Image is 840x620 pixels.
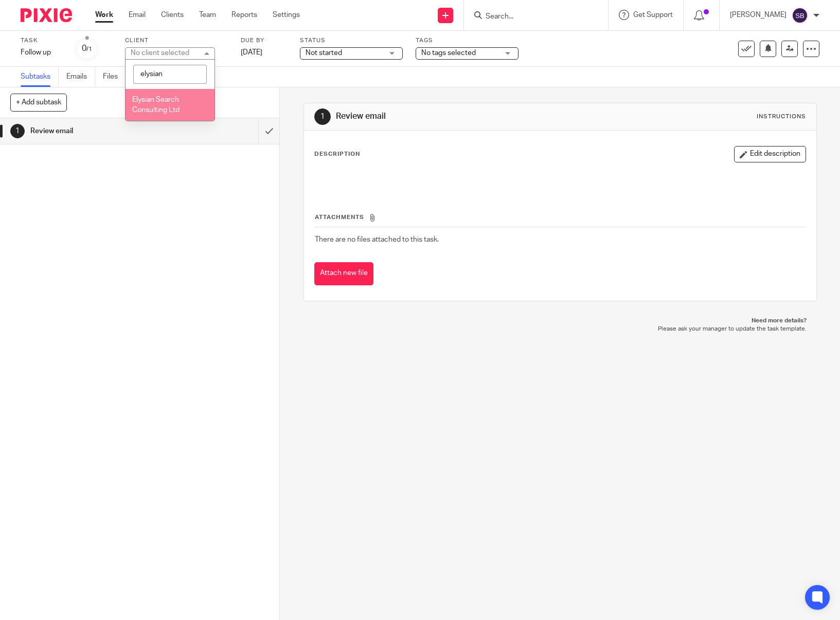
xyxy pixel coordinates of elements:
small: /1 [86,46,92,52]
label: Task [21,37,62,45]
div: 1 [314,108,331,125]
a: Reports [231,10,257,20]
input: Search options... [133,65,207,84]
h1: Review email [30,123,175,139]
p: Description [314,150,360,158]
div: No client selected [131,49,189,57]
a: Files [103,67,126,87]
div: Instructions [757,113,806,121]
span: Not started [306,49,342,57]
button: + Add subtask [10,94,67,111]
a: Clients [161,10,184,20]
div: Follow up [21,47,62,58]
span: Get Support [633,11,673,19]
span: Attachments [315,214,364,220]
p: Need more details? [314,317,807,325]
a: Settings [273,10,300,20]
input: Search [485,12,577,22]
a: Email [129,10,146,20]
button: Edit description [734,146,806,162]
img: svg%3E [792,7,808,24]
span: No tags selected [421,49,476,57]
h1: Review email [336,111,582,122]
label: Tags [416,37,519,45]
label: Due by [241,37,287,45]
span: Elysian Search Consulting Ltd [132,96,180,114]
a: Work [95,10,113,20]
div: 1 [10,124,25,138]
p: Please ask your manager to update the task template. [314,325,807,333]
p: [PERSON_NAME] [730,10,787,20]
a: Team [199,10,216,20]
span: [DATE] [241,49,262,56]
a: Subtasks [21,67,59,87]
div: 0 [82,43,92,54]
img: Pixie [21,8,72,22]
span: There are no files attached to this task. [315,236,439,243]
button: Attach new file [314,262,373,285]
a: Emails [66,67,95,87]
label: Status [300,37,403,45]
label: Client [125,37,228,45]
